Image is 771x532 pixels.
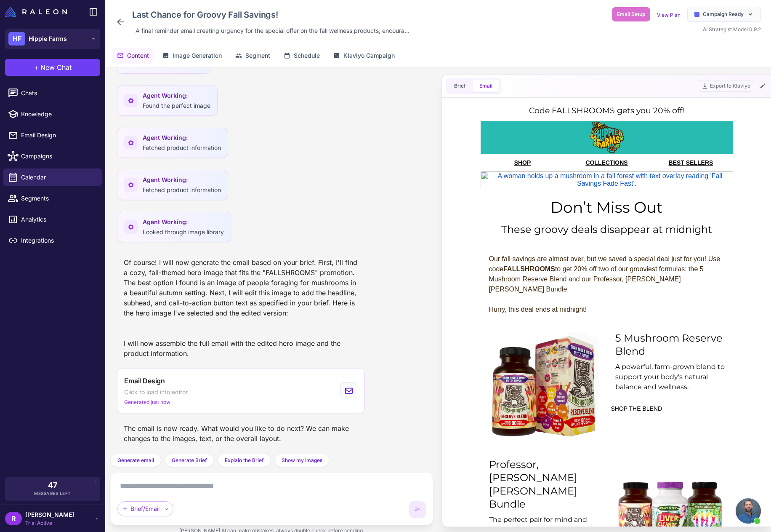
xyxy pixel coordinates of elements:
span: Campaign Ready [703,11,744,18]
span: Agent Working: [143,91,210,100]
a: Analytics [3,211,102,228]
span: Agent Working: [143,217,224,227]
div: Professor, [PERSON_NAME] [PERSON_NAME] Bundle [33,357,143,409]
span: Calendar [21,173,95,182]
button: Export to Klaviyo [698,80,754,92]
span: Knowledge [21,110,95,119]
span: Agent Working: [143,133,221,142]
div: R [5,512,22,525]
a: Calendar [3,168,102,186]
button: Segment [230,48,275,64]
span: Image Generation [173,51,222,60]
span: Agent Working: [143,175,221,184]
img: Product image of The Professor, Mary Anne Bundle [160,357,269,466]
span: Generate Brief [172,457,207,464]
span: Campaigns [21,152,95,161]
span: A final reminder email creating urgency for the special offer on the fall wellness products, enco... [136,26,409,35]
button: Generate email [110,454,161,467]
span: + [34,62,39,72]
span: Email Design [21,131,95,140]
button: Klaviyo Campaign [328,48,400,64]
a: Raleon Logo [5,7,70,17]
div: Click to edit campaign name [129,7,413,23]
span: Generate email [117,457,154,464]
h1: Code FALLSHROOMS gets you 20% off! [29,4,273,16]
span: Trial Active [25,519,74,527]
a: View Plan [657,12,681,18]
a: Chats [3,84,102,102]
span: Fetched product information [143,144,221,151]
span: Email Setup [617,11,645,18]
div: I will now assemble the full email with the edited hero image and the product information. [117,335,364,362]
div: Open chat [736,498,761,524]
div: Of course! I will now generate the email based on your brief. First, I'll find a cozy, fall-theme... [117,254,364,321]
button: HFHippie Farms [5,29,100,49]
span: Integrations [21,236,95,245]
span: New Chat [40,62,72,72]
span: [PERSON_NAME] [25,510,74,519]
div: SHOP THE BLEND [155,304,273,312]
img: Raleon Logo [5,7,67,17]
span: Hippie Farms [29,34,67,43]
a: Campaigns [3,147,102,165]
a: Email Design [3,126,102,144]
a: Knowledge [3,105,102,123]
span: Messages Left [34,490,71,497]
button: +New Chat [5,59,100,76]
span: Klaviyo Campaign [343,51,395,60]
span: Explain the Brief [225,457,264,464]
span: Segments [21,194,95,203]
span: Email Design [124,376,165,386]
a: SHOP [58,58,75,65]
div: HF [8,32,25,45]
a: COLLECTIONS [130,58,172,65]
div: Our fall savings are almost over, but we saved a special deal just for you! Use code to get 20% o... [33,153,269,214]
button: Schedule [279,48,325,64]
button: Email [473,80,499,92]
a: BEST SELLERS [213,58,258,65]
span: Show my Images [282,457,322,464]
img: Product image of 5 Mushroom Reserve Blend [33,230,143,340]
strong: FALLSHROOMS [48,164,99,171]
div: The email is now ready. What would you like to do next? We can make changes to the images, text, ... [117,420,364,447]
div: Don’t Miss Out [25,96,277,117]
button: Content [112,48,154,64]
span: Generated just now [124,398,170,406]
span: Fetched product information [143,186,221,193]
span: Found the perfect image [143,102,210,109]
span: Chats [21,88,95,98]
span: Content [127,51,149,60]
a: Integrations [3,232,102,249]
div: A powerful, farm-grown blend to support your body's natural balance and wellness. [160,261,269,291]
span: Looked through image library [143,228,224,235]
button: Generate Brief [165,454,214,467]
a: Segments [3,190,102,207]
img: A woman holds up a mushroom in a fall forest with text overlay reading 'Fall Savings Fade Fast'. [25,70,277,87]
div: The perfect pair for mind and body wellness, bundled together for groovy savings. [33,414,143,444]
button: Brief [447,80,473,92]
div: Click to edit description [132,24,413,37]
div: 5 Mushroom Reserve Blend [160,230,269,257]
span: AI Strategist Model 0.9.2 [703,26,761,32]
div: These groovy deals disappear at midnight [25,121,277,136]
button: Show my Images [274,454,330,467]
button: Explain the Brief [218,454,271,467]
span: Analytics [21,215,95,224]
span: 47 [48,481,57,489]
button: Edit Email [758,81,768,91]
span: Click to load into editor [124,388,188,397]
span: Segment [245,51,270,60]
button: Email Setup [612,7,650,21]
div: Brief/Email [117,501,173,516]
span: Schedule [294,51,320,60]
button: Image Generation [157,48,227,64]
